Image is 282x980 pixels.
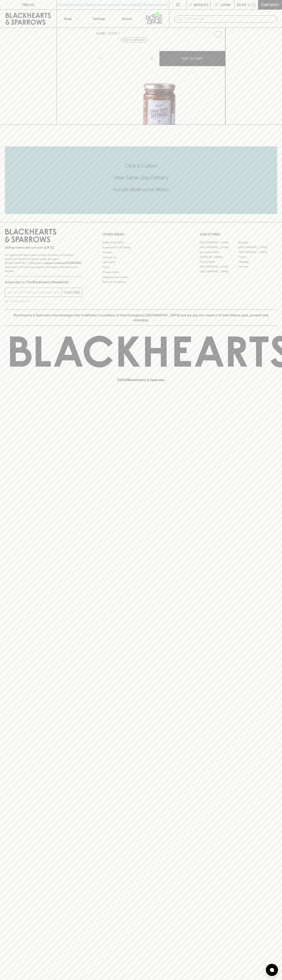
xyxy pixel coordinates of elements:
p: Subscribe to The Blackhearts Newsletter [5,280,82,285]
p: ADD TO CART [182,56,203,61]
a: [GEOGRAPHIC_DATA] [200,264,238,269]
a: Gift Cards [102,260,180,265]
a: [GEOGRAPHIC_DATA] [200,269,238,274]
a: Braddon [238,240,277,245]
p: Sibling owned and run since [DATE] [5,246,82,250]
p: 0 [253,4,255,6]
p: Wishlist [194,2,209,7]
h5: Uber Same-Day Delivery [5,174,277,181]
a: SHOP [109,32,117,35]
button: Shop [57,10,85,28]
a: [PERSON_NAME] [200,254,238,259]
p: SUBSCRIBE [63,290,80,295]
a: [GEOGRAPHIC_DATA] [238,245,277,250]
a: HOME [96,32,106,35]
p: OTHER AREAS [102,232,180,237]
a: FAQ's [102,265,180,270]
a: Careers [102,250,180,255]
a: [GEOGRAPHIC_DATA] [200,240,238,245]
p: Stores [122,16,132,21]
p: Shop [64,16,72,21]
input: Try "Pinot noir" [184,16,274,22]
a: Fitzroy North [200,259,238,264]
p: $0.00 [237,2,246,7]
a: [GEOGRAPHIC_DATA] [238,250,277,254]
p: Tastings [92,16,105,21]
button: SUBSCRIBE [62,288,82,297]
p: Blackhearts & Sparrows acknowledges the traditional Custodians of land throughout [GEOGRAPHIC_DAT... [8,313,274,322]
a: Business & Bulk Gifting [102,245,180,250]
p: OUR STORES [200,232,277,237]
input: e.g. jane@blackheartsandsparrows.com.au [8,289,62,296]
p: It is against the law to sell or supply alcohol to, or to obtain alcohol on behalf of a person un... [5,253,82,273]
h5: Click & Collect [5,163,277,169]
a: Privacy Policy [102,270,180,275]
a: Brunswick West [200,250,238,254]
a: Geelong [238,259,277,264]
p: Login [220,2,230,7]
a: Tastings [85,10,113,28]
a: Bottle Drop FAQ's [102,240,180,245]
button: Add to wishlist [212,29,224,40]
strong: Liquor License #32064953 [44,261,81,265]
a: Prahran [238,264,277,269]
button: Add to wishlist [121,38,148,42]
a: Fitzroy [238,254,277,259]
img: bubble-icon [270,968,274,972]
a: Terms & Conditions [102,280,180,285]
div: Call to action block [5,146,277,214]
a: Stores [113,10,141,28]
a: Shipping Information [102,275,180,279]
p: Checkout [261,2,279,7]
h5: Across Melbourne Metro [5,186,277,193]
a: [GEOGRAPHIC_DATA] [200,245,238,250]
button: ADD TO CART [159,51,225,66]
p: We will never spam you [5,299,82,303]
img: 29624.png [93,41,225,125]
p: FIND US [22,2,34,7]
a: Contact Us [102,255,180,260]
